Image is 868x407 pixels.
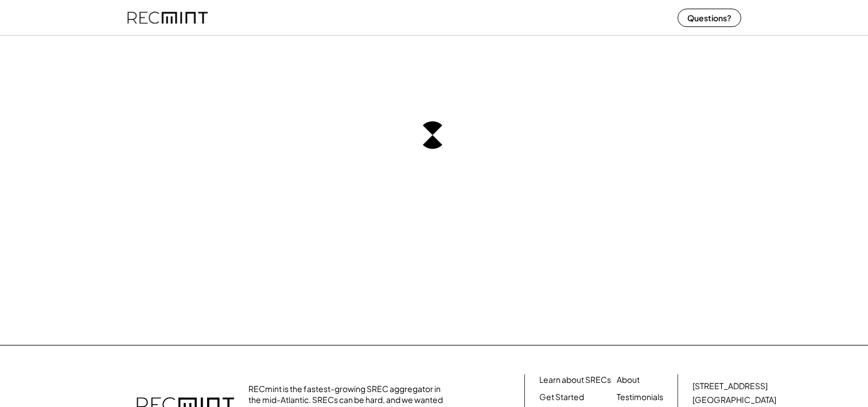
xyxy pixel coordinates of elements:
[692,381,768,392] div: [STREET_ADDRESS]
[127,2,208,33] img: recmint-logotype%403x%20%281%29.jpeg
[617,391,663,403] a: Testimonials
[539,374,611,386] a: Learn about SRECs
[539,391,584,403] a: Get Started
[617,374,640,386] a: About
[678,9,741,27] button: Questions?
[692,394,776,406] div: [GEOGRAPHIC_DATA]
